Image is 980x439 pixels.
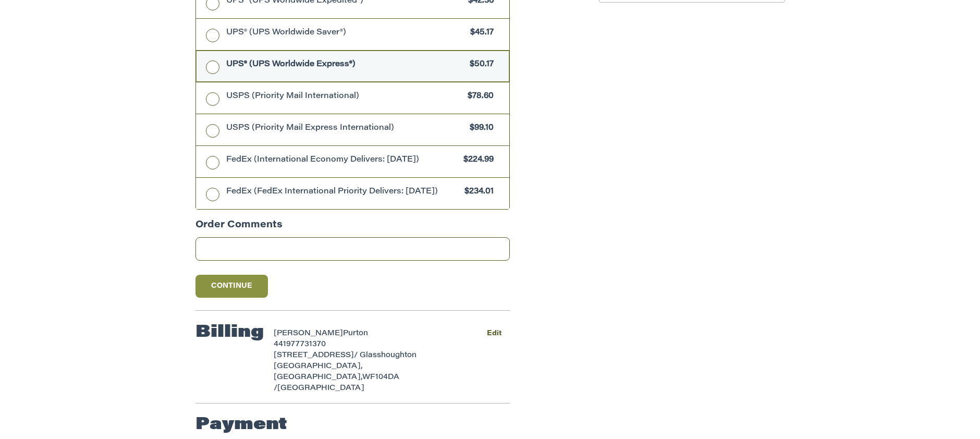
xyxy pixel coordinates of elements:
[465,27,494,39] span: $45.17
[274,363,363,370] span: [GEOGRAPHIC_DATA],
[479,326,510,341] button: Edit
[274,330,343,337] span: [PERSON_NAME]
[195,414,287,435] h2: Payment
[274,352,354,359] span: [STREET_ADDRESS]
[226,27,465,39] span: UPS® (UPS Worldwide Saver®)
[195,322,264,343] h2: Billing
[459,154,494,166] span: $224.99
[460,186,494,198] span: $234.01
[226,123,465,135] span: USPS (Priority Mail Express International)
[463,91,494,103] span: $78.60
[195,275,268,298] button: Continue
[343,330,368,337] span: Purton
[195,218,283,238] legend: Order Comments
[465,59,494,71] span: $50.17
[277,385,364,392] span: [GEOGRAPHIC_DATA]
[226,186,460,198] span: FedEx (FedEx International Priority Delivers: [DATE])
[274,374,362,381] span: [GEOGRAPHIC_DATA],
[226,154,459,166] span: FedEx (International Economy Delivers: [DATE])
[274,341,326,348] span: 441977731370
[226,91,463,103] span: USPS (Priority Mail International)
[226,59,465,71] span: UPS® (UPS Worldwide Express®)
[465,123,494,135] span: $99.10
[354,352,416,359] span: / Glasshoughton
